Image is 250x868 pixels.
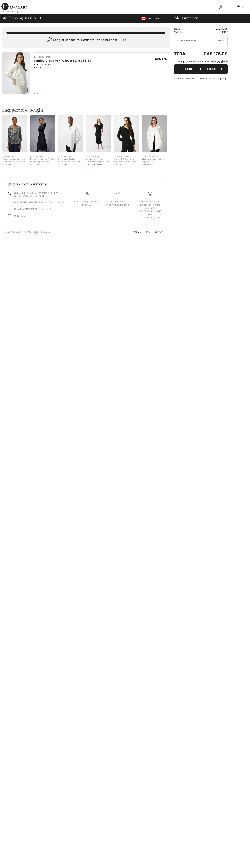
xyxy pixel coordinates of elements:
[86,155,111,158] div: [PERSON_NAME]
[150,231,164,234] a: Privacy
[58,163,67,166] span: CA$ 169
[218,39,225,42] span: Apply
[5,231,51,234] div: © [GEOGRAPHIC_DATA] All Rights Reserved
[194,48,228,60] td: CA$ 175.00
[8,192,11,196] img: call
[141,17,152,20] span: CAD
[14,201,67,204] p: Dial [PHONE_NUMBER] From All Other Countries
[148,192,152,196] img: Free shipping on orders over $99
[230,5,247,9] a: 1
[2,158,27,163] div: Sequined Scoop Neck Pullover Style 254137
[194,27,228,31] td: CA$ 175.00
[30,158,55,163] div: Elegant Pleated A-Line Dress Style 253987
[34,92,43,95] div: Remove
[86,115,111,152] img: Cropped V-Neck Jumpsuit Style 251044
[2,52,30,94] img: Ruffled Crew Neck Pullover Style 254183
[2,16,41,20] span: My Shopping Bag ( Item)
[30,163,39,166] span: CA$ 279
[141,17,146,20] img: Canadian Dollar
[114,158,139,163] div: Ruffled Crew Neck Pullover Style 253047
[14,208,51,210] a: [EMAIL_ADDRESS][DOMAIN_NAME]
[174,27,194,31] td: Items ( )
[167,16,248,20] div: Order Summary
[34,63,91,69] div: Color: Off White Size: 10
[137,200,163,219] div: Free return label included for orders shipped to [GEOGRAPHIC_DATA] and [GEOGRAPHIC_DATA]
[114,163,123,166] span: CA$ 199
[155,57,167,61] span: CA$ 175
[105,200,131,206] div: Delivery is a breeze since we pay the duties!
[34,59,91,62] a: Ruffled Crew Neck Pullover Style 254183
[30,115,55,152] img: Elegant Pleated A-Line Dress Style 253987
[2,163,11,166] span: CA$ 169
[129,231,141,234] a: Terms
[219,5,222,9] img: My Info
[142,163,151,166] span: CA$ 299
[2,155,27,158] div: [PERSON_NAME]
[174,64,228,74] button: Proceed to Checkout
[86,158,111,163] div: Cropped V-Neck Jumpsuit Style 251044
[178,60,228,63] div: or 4 payments of with
[142,158,167,163] div: Classic Cocoon Coat Style 153302
[86,163,95,166] span: CA$ 153
[116,192,120,196] img: Delivery is a breeze since we pay the duties!
[14,191,67,198] p: Call us Toll-Free from [GEOGRAPHIC_DATA] or the US at
[24,195,44,198] a: [PHONE_NUMBER]
[34,55,91,59] div: [PERSON_NAME]
[194,31,228,34] td: Free
[8,182,161,186] h3: Questions or Comments?
[114,115,139,152] img: Ruffled Crew Neck Pullover Style 253047
[1,3,27,10] img: 1ère Avenue
[174,35,218,46] input: Promo code
[242,6,243,9] span: 1
[142,115,167,152] img: Classic Cocoon Coat Style 153302
[174,77,228,80] div: Duty & tariff-free | Uninterrupted shipping
[212,60,225,63] img: Sezzle
[74,200,100,206] div: Free shipping on orders over $99
[114,155,139,158] div: [PERSON_NAME]
[184,67,216,71] span: Proceed to Checkout
[8,214,11,218] img: chat
[237,5,240,9] img: My Bag
[217,5,225,9] a: Sign In
[31,15,33,20] span: 1
[2,115,27,152] img: Sequined Scoop Neck Pullover Style 254137
[182,28,183,30] span: 1
[141,231,150,234] a: FAQ
[154,17,159,20] span: EN
[202,5,205,9] img: search the website
[58,155,83,158] div: [PERSON_NAME]
[174,31,194,34] td: Shipping
[14,215,26,217] span: Online Chat
[97,163,102,166] span: $279
[142,155,167,158] div: [PERSON_NAME]
[8,208,11,211] img: email
[6,37,165,44] div: Congratulations! Your order will be shipped for FREE!
[174,48,194,60] td: Total
[174,60,228,64] div: or 4 payments ofCA$ 43.75withSezzle Click to learn more about Sezzle
[30,155,55,158] div: [PERSON_NAME]
[46,37,53,44] img: Congratulation2.svg
[2,108,170,112] h2: Shoppers also bought
[197,60,207,63] span: CA$ 43.75
[85,192,89,196] img: Free shipping on orders over $99
[58,158,83,163] div: Chic Cowl Neck Pullover Style 253913
[1,10,23,13] div: < Continue Shopping
[58,115,83,152] img: Chic Cowl Neck Pullover Style 253913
